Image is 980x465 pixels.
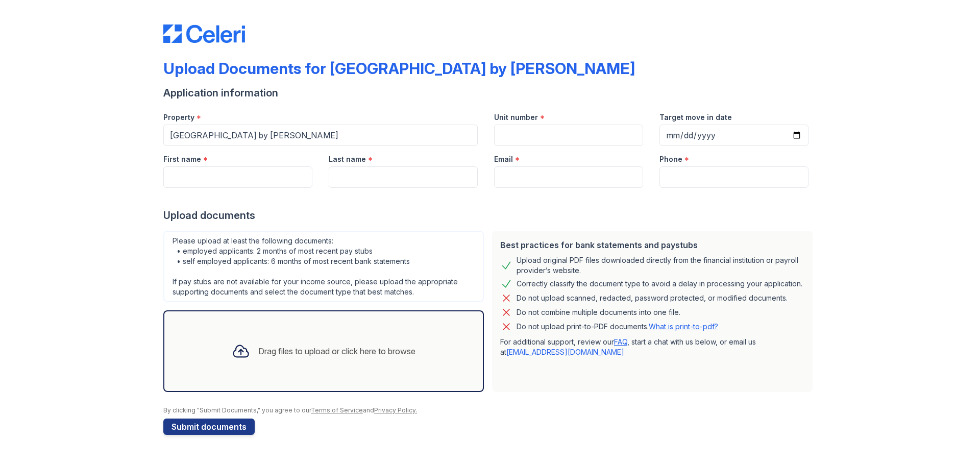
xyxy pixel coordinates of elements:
a: Terms of Service [311,406,363,414]
div: By clicking "Submit Documents," you agree to our and [163,406,817,414]
a: FAQ [614,337,627,346]
a: [EMAIL_ADDRESS][DOMAIN_NAME] [506,348,624,356]
label: Email [494,154,513,164]
div: Upload Documents for [GEOGRAPHIC_DATA] by [PERSON_NAME] [163,59,635,78]
div: Application information [163,86,817,100]
div: Best practices for bank statements and paystubs [500,239,804,251]
div: Drag files to upload or click here to browse [258,345,415,357]
div: Do not upload scanned, redacted, password protected, or modified documents. [517,292,788,304]
div: Correctly classify the document type to avoid a delay in processing your application. [517,278,802,290]
label: Property [163,112,194,123]
label: Phone [659,154,682,164]
p: For additional support, review our , start a chat with us below, or email us at [500,337,804,357]
a: What is print-to-pdf? [649,322,718,331]
div: Please upload at least the following documents: • employed applicants: 2 months of most recent pa... [163,231,484,302]
div: Upload documents [163,208,817,223]
p: Do not upload print-to-PDF documents. [517,322,718,332]
div: Do not combine multiple documents into one file. [517,306,680,319]
label: First name [163,154,201,164]
a: Privacy Policy. [374,406,417,414]
label: Target move in date [659,112,732,123]
div: Upload original PDF files downloaded directly from the financial institution or payroll provider’... [517,255,804,276]
button: Submit documents [163,419,255,435]
label: Last name [329,154,366,164]
label: Unit number [494,112,538,123]
img: CE_Logo_Blue-a8612792a0a2168367f1c8372b55b34899dd931a85d93a1a3d3e32e68fde9ad4.png [163,25,245,43]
